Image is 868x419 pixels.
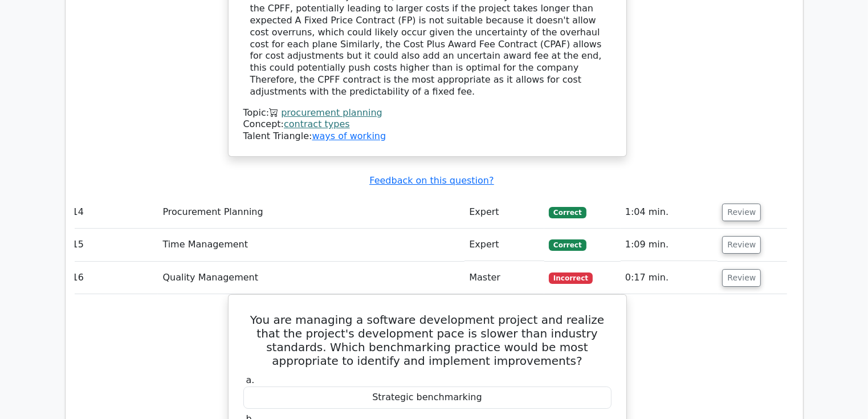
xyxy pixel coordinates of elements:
div: Talent Triangle: [243,107,612,143]
td: 1:09 min. [621,229,718,261]
td: 1:04 min. [621,196,718,229]
td: 0:17 min. [621,262,718,294]
td: 14 [68,196,158,229]
div: Topic: [243,107,612,119]
td: 16 [68,262,158,294]
td: Time Management [158,229,464,261]
h5: You are managing a software development project and realize that the project's development pace i... [242,313,613,368]
a: ways of working [312,131,386,141]
div: Concept: [243,119,612,131]
td: Master [464,262,544,294]
td: Expert [464,229,544,261]
a: procurement planning [281,107,382,118]
div: Strategic benchmarking [243,387,612,409]
span: Incorrect [549,272,593,284]
td: Procurement Planning [158,196,464,229]
span: Correct [549,239,586,251]
a: Feedback on this question? [369,175,494,186]
td: 15 [68,229,158,261]
a: contract types [284,119,350,129]
button: Review [722,269,761,287]
td: Quality Management [158,262,464,294]
span: Correct [549,207,586,218]
td: Expert [464,196,544,229]
button: Review [722,236,761,254]
button: Review [722,204,761,221]
span: a. [246,375,255,385]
